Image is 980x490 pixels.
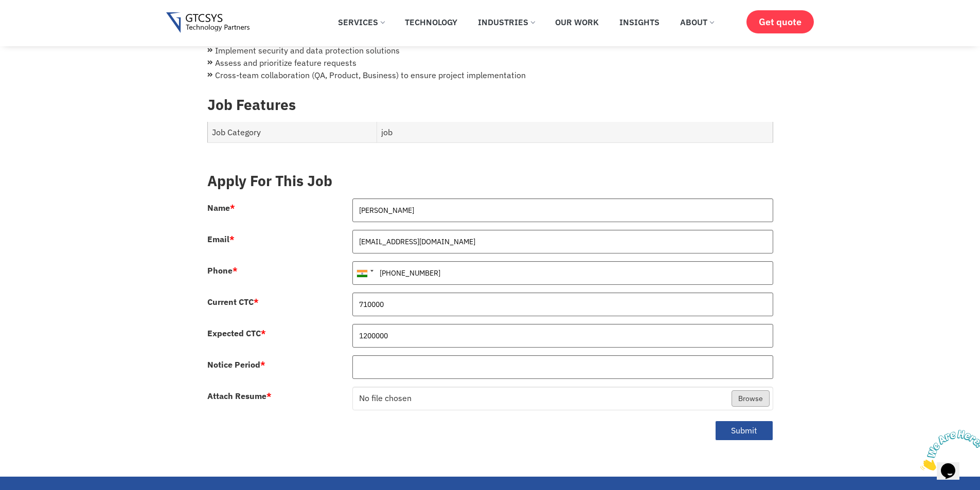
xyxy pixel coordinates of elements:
[207,266,238,275] label: Phone
[207,298,259,306] label: Current CTC
[207,44,773,57] li: Implement security and data protection solutions
[612,11,667,33] a: Insights
[377,122,773,143] td: job
[207,122,377,143] td: Job Category
[353,262,377,284] div: India (भारत): +91
[4,4,68,45] img: Chat attention grabber
[470,11,542,33] a: Industries
[547,11,607,33] a: Our Work
[397,11,465,33] a: Technology
[746,10,814,33] a: Get quote
[207,235,235,243] label: Email
[207,96,773,114] h3: Job Features
[672,11,721,33] a: About
[330,11,392,33] a: Services
[207,360,265,369] label: Notice Period
[352,261,773,285] input: 081234 56789
[207,329,266,337] label: Expected CTC
[207,392,272,400] label: Attach Resume
[207,57,773,69] li: Assess and prioritize feature requests
[207,172,773,190] h3: Apply For This Job
[207,69,773,81] li: Cross-team collaboration (QA, Product, Business) to ensure project implementation
[166,12,250,33] img: Gtcsys logo
[916,426,980,475] iframe: chat widget
[715,421,773,441] button: Submit
[207,204,235,212] label: Name
[759,16,801,27] span: Get quote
